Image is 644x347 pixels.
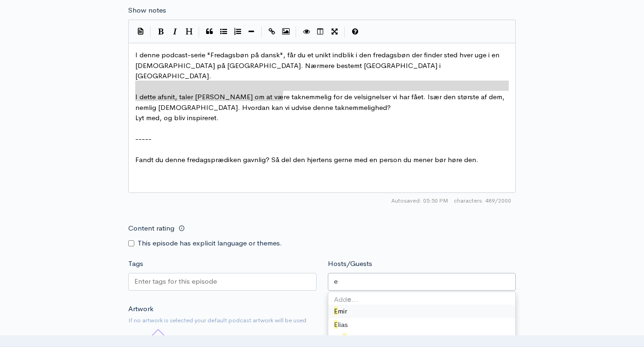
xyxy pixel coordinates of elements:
span: e [343,333,346,342]
button: Create Link [265,25,279,39]
button: Italic [168,25,182,39]
div: Add … [328,294,516,305]
span: Lyt med, og bliv inspireret. [135,113,219,122]
button: Toggle Preview [299,25,313,39]
span: E [334,320,338,329]
label: Artwork [128,304,153,314]
i: | [261,27,262,37]
label: Hosts/Guests [328,259,372,269]
span: Autosaved: 05:50 PM [391,197,448,205]
small: If no artwork is selected your default podcast artwork will be used [128,316,516,325]
button: Insert Image [279,25,293,39]
label: Show notes [128,5,166,16]
label: Content rating [128,219,174,238]
i: | [150,27,151,37]
strong: e [347,295,351,304]
label: Tags [128,259,143,269]
button: Bold [154,25,168,39]
i: | [344,27,345,37]
button: Toggle Fullscreen [327,25,341,39]
input: Enter the names of the people that appeared on this episode [334,276,339,287]
i: | [199,27,200,37]
button: Quote [202,25,216,39]
button: Generic List [216,25,230,39]
button: Heading [182,25,196,39]
span: I denne podcast-serie "Fredagsbøn på dansk", får du et unikt indblik i den fredagsbøn der finder ... [135,50,501,80]
span: ----- [135,134,152,143]
input: Enter tags for this episode [134,276,218,287]
span: I dette afsnit, taler [PERSON_NAME] om at være taknemmelig for de velsignelser vi har fået. Især ... [135,92,506,112]
div: lias [328,318,516,332]
div: mir [328,305,516,318]
label: This episode has explicit language or themes. [138,238,282,249]
span: E [334,306,338,315]
span: 489/2000 [454,197,511,205]
button: Toggle Side by Side [313,25,327,39]
i: | [296,27,297,37]
button: Insert Show Notes Template [133,24,147,38]
span: Fandt du denne fredagsprædiken gavnlig? Så del den hjertens gerne med en person du mener bør høre... [135,155,478,164]
button: Insert Horizontal Line [244,25,258,39]
button: Numbered List [230,25,244,39]
button: Markdown Guide [348,25,362,39]
div: Ad l [328,331,516,345]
